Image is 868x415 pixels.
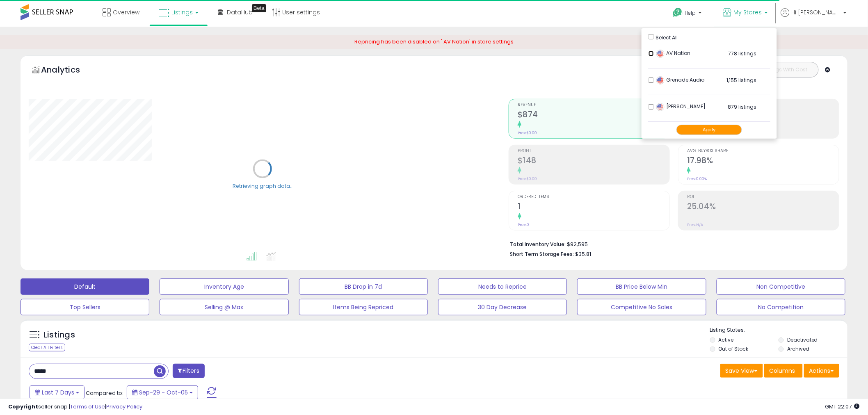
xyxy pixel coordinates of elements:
button: Competitive No Sales [577,299,706,315]
small: Prev: $0.00 [518,176,537,181]
button: Top Sellers [21,299,149,315]
span: 778 listings [729,50,757,57]
span: My Stores [734,8,762,16]
div: seller snap | | [8,403,142,411]
i: Get Help [673,7,683,18]
h2: $874 [518,110,669,121]
small: Prev: $0.00 [518,130,537,135]
span: Sep-29 - Oct-05 [139,388,188,397]
span: 1,155 listings [727,77,757,84]
span: [PERSON_NAME] [656,103,706,110]
div: Clear All Filters [29,344,65,351]
span: Avg. Buybox Share [687,149,839,153]
span: Hi [PERSON_NAME] [792,8,841,16]
h5: Listings [43,329,75,341]
button: Listings With Cost [755,64,816,75]
span: DataHub [227,8,253,16]
button: Default [21,278,149,295]
a: Hi [PERSON_NAME] [781,8,847,27]
small: Prev: N/A [687,222,703,227]
span: Revenue [518,103,669,107]
label: Active [719,336,734,343]
button: Filters [173,364,205,378]
button: Apply [676,125,742,135]
button: Actions [804,364,839,378]
span: Select All [656,34,678,41]
button: Last 7 Days [30,385,85,399]
li: $92,595 [510,239,833,249]
span: Last 7 Days [42,388,74,397]
h2: 1 [518,202,669,213]
h2: 17.98% [687,156,839,167]
label: Out of Stock [719,345,749,352]
h2: $148 [518,156,669,167]
div: Tooltip anchor [252,4,266,12]
button: BB Drop in 7d [299,278,428,295]
button: No Competition [717,299,845,315]
span: Repricing has been disabled on ' AV Nation' in store settings [354,38,514,46]
span: Help [685,9,696,16]
a: Help [667,1,710,27]
button: Non Competitive [717,278,845,295]
span: Overview [113,8,139,16]
h5: Analytics [41,64,96,78]
span: Grenade Audio [656,76,705,83]
span: Compared to: [86,389,123,397]
a: Terms of Use [70,403,105,410]
button: Items Being Repriced [299,299,428,315]
button: Columns [764,364,803,378]
img: usa.png [656,50,665,58]
small: Prev: 0.00% [687,176,707,181]
span: Ordered Items [518,195,669,199]
button: Save View [720,364,763,378]
img: usa.png [656,76,665,84]
span: Columns [770,367,795,375]
span: ROI [687,195,839,199]
b: Total Inventory Value: [510,241,566,248]
p: Listing States: [710,326,847,334]
h2: 25.04% [687,202,839,213]
button: Selling @ Max [160,299,288,315]
div: Retrieving graph data.. [233,183,292,190]
img: usa.png [656,103,665,111]
button: 30 Day Decrease [438,299,567,315]
button: Sep-29 - Oct-05 [127,385,198,399]
span: AV Nation [656,50,691,57]
span: 879 listings [728,103,757,110]
strong: Copyright [8,403,38,410]
small: Prev: 0 [518,222,529,227]
span: Listings [171,8,193,16]
span: $35.81 [575,250,591,258]
a: Privacy Policy [106,403,142,410]
label: Deactivated [787,336,818,343]
button: Inventory Age [160,278,288,295]
label: Archived [787,345,809,352]
button: Needs to Reprice [438,278,567,295]
span: 2025-10-13 22:07 GMT [825,403,860,410]
b: Short Term Storage Fees: [510,251,574,258]
button: BB Price Below Min [577,278,706,295]
span: Profit [518,149,669,153]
